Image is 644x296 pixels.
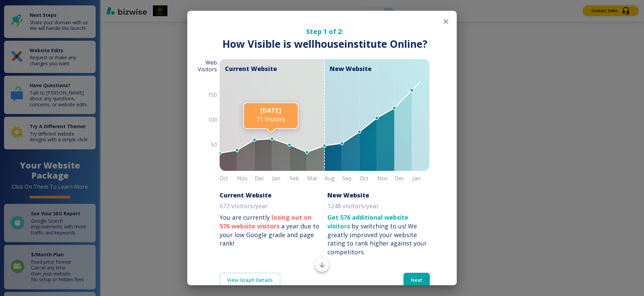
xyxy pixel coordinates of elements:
[404,273,430,287] button: Next
[220,213,312,230] strong: losing out on 576 website visitors
[272,174,290,183] h6: Jan
[220,273,280,287] a: View Graph Details
[395,174,412,183] h6: Dec
[327,222,427,256] div: We greatly improved your website rating to rank higher against your competitors.
[377,174,395,183] h6: Nov
[220,191,271,199] h6: Current Website
[360,174,377,183] h6: Oct
[255,174,272,183] h6: Dec
[325,174,342,183] h6: Aug
[327,213,408,230] strong: Get 576 additional website visitors
[220,213,322,248] p: You are currently a year due to your low Google grade and page rank!
[290,174,307,183] h6: Feb
[237,174,255,183] h6: Nov
[412,174,430,183] h6: Jan
[307,174,325,183] h6: Mar
[220,174,237,183] h6: Oct
[220,202,268,211] p: 672 visitors/year
[327,202,379,211] p: 1248 visitors/year
[327,191,369,199] h6: New Website
[315,258,329,272] button: Scroll to bottom
[327,213,430,257] p: by switching to us!
[342,174,360,183] h6: Sep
